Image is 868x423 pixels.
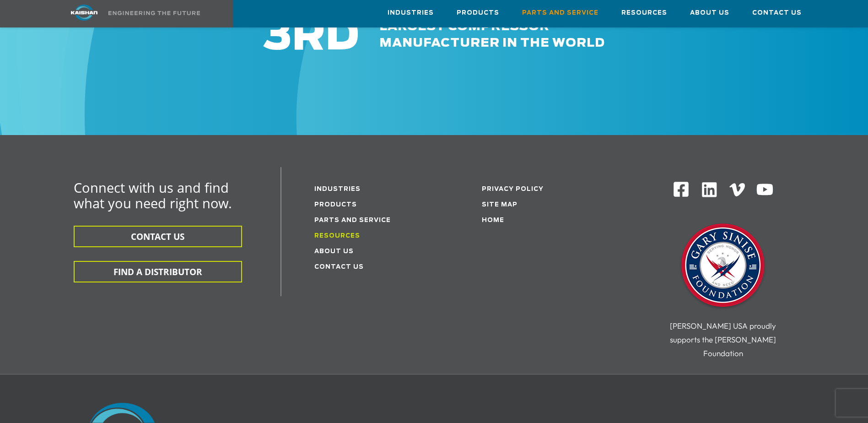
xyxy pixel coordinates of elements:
img: Gary Sinise Foundation [677,221,769,312]
img: Facebook [673,181,690,198]
a: Parts and Service [522,0,598,25]
a: Products [314,202,357,208]
a: Industries [388,0,434,25]
button: FIND A DISTRIBUTOR [74,261,242,282]
a: Industries [314,186,361,192]
img: Vimeo [729,183,745,196]
span: Products [457,8,499,18]
span: About Us [690,8,729,18]
img: kaishan logo [50,5,119,21]
a: Site Map [482,202,518,208]
img: Linkedin [701,181,718,199]
a: About Us [314,249,354,255]
a: Privacy Policy [482,186,544,192]
span: 3 [264,16,292,58]
a: Resources [621,0,667,25]
a: Contact Us [314,264,364,270]
a: Parts and service [314,217,391,223]
a: About Us [690,0,729,25]
span: [PERSON_NAME] USA proudly supports the [PERSON_NAME] Foundation [670,321,776,358]
a: Home [482,217,504,223]
a: Products [457,0,499,25]
img: Youtube [756,181,774,199]
a: Contact Us [752,0,802,25]
span: Resources [621,8,667,18]
img: Engineering the future [108,11,200,15]
span: Connect with us and find what you need right now. [74,179,232,212]
span: Contact Us [752,8,802,18]
span: Industries [388,8,434,18]
span: Parts and Service [522,8,598,18]
span: RD [292,16,359,58]
a: Resources [314,233,360,239]
button: CONTACT US [74,226,242,247]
